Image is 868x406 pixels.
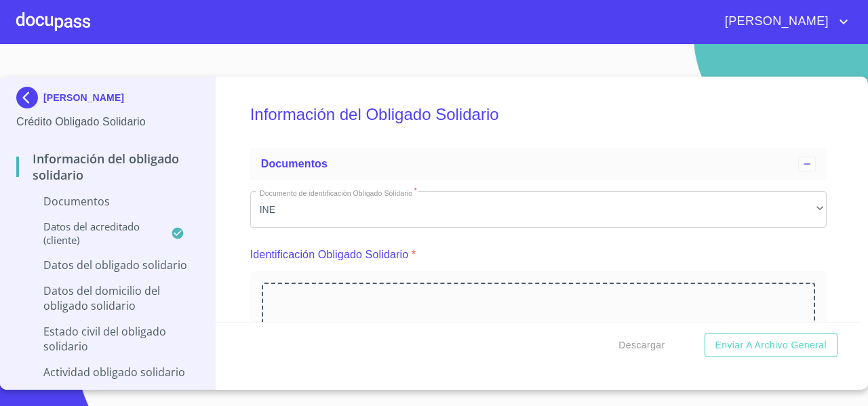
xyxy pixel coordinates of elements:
span: Documentos [261,158,328,169]
p: Identificación Obligado Solidario [250,247,409,263]
h5: Información del Obligado Solidario [250,87,827,142]
p: Actividad obligado solidario [16,365,199,380]
p: Datos del acreditado (cliente) [16,220,171,247]
button: Descargar [613,333,670,358]
p: Crédito Obligado Solidario [16,114,199,130]
button: Enviar a Archivo General [705,333,837,358]
p: Información del Obligado Solidario [16,150,199,183]
p: Estado civil del obligado solidario [16,324,199,354]
p: Datos del Domicilio del Obligado Solidario [16,283,199,313]
div: Documentos [250,148,827,180]
span: Descargar [618,337,665,354]
span: Enviar a Archivo General [715,337,827,354]
p: Datos del obligado solidario [16,258,199,272]
p: Documentos [16,194,199,209]
div: INE [250,191,827,228]
p: [PERSON_NAME] [43,92,124,103]
img: Docupass spot blue [16,87,43,108]
span: [PERSON_NAME] [715,11,835,33]
button: account of current user [715,11,852,33]
div: [PERSON_NAME] [16,87,199,114]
